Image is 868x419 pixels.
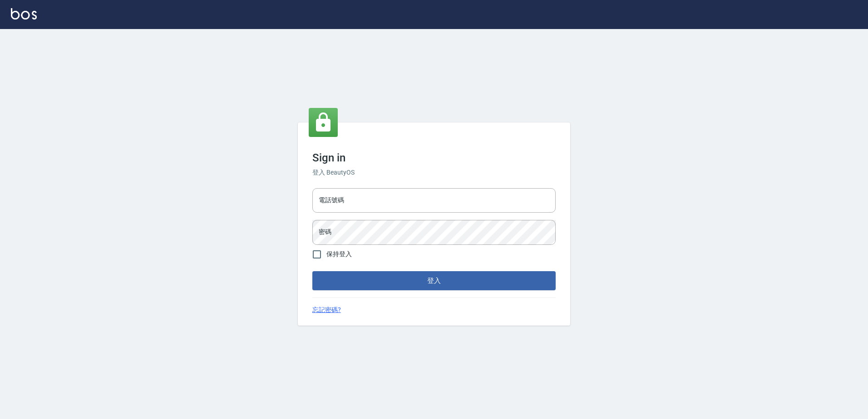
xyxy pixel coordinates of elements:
button: 登入 [312,271,556,290]
a: 忘記密碼? [312,305,341,315]
span: 保持登入 [326,249,352,259]
h6: 登入 BeautyOS [312,168,556,177]
img: Logo [11,8,37,19]
h3: Sign in [312,151,556,164]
